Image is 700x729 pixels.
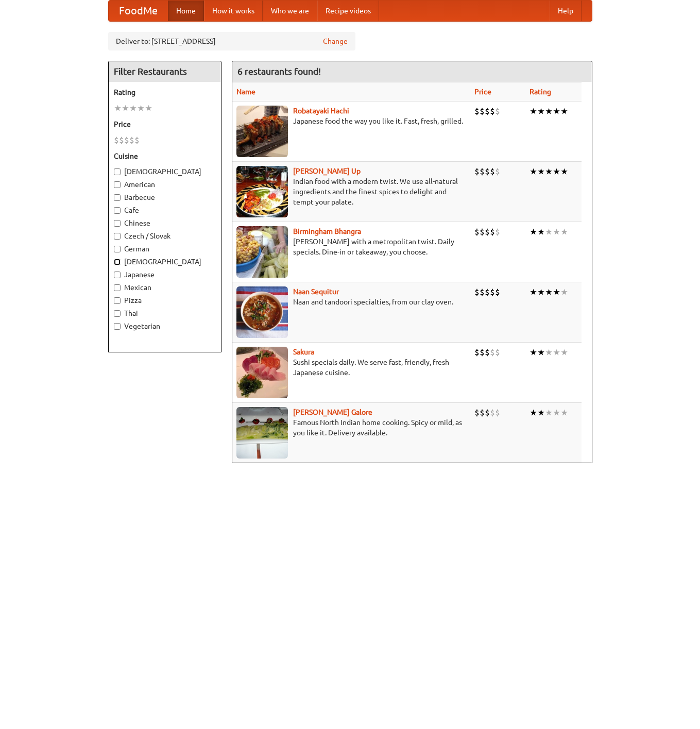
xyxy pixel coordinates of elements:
[550,1,582,21] a: Help
[114,194,121,201] input: Barbecue
[530,88,551,96] a: Rating
[114,231,216,241] label: Czech / Slovak
[134,134,140,146] li: $
[114,297,121,304] input: Pizza
[480,407,485,418] li: $
[293,408,372,416] a: [PERSON_NAME] Galore
[114,179,216,190] label: American
[474,347,480,358] li: $
[114,103,122,114] li: ★
[530,226,537,238] li: ★
[545,286,553,298] li: ★
[537,166,545,177] li: ★
[560,347,568,358] li: ★
[537,347,545,358] li: ★
[553,286,560,298] li: ★
[236,407,288,459] img: currygalore.jpg
[474,407,480,418] li: $
[114,272,121,278] input: Japanese
[114,233,121,240] input: Czech / Slovak
[236,116,467,126] p: Japanese food the way you like it. Fast, fresh, grilled.
[474,286,480,298] li: $
[474,226,480,238] li: $
[263,1,317,21] a: Who we are
[480,347,485,358] li: $
[108,32,355,50] div: Deliver to: [STREET_ADDRESS]
[114,257,216,267] label: [DEMOGRAPHIC_DATA]
[114,246,121,252] input: German
[545,106,553,117] li: ★
[480,106,485,117] li: $
[560,286,568,298] li: ★
[490,226,495,238] li: $
[129,103,137,114] li: ★
[114,323,121,330] input: Vegetarian
[114,308,216,318] label: Thai
[553,407,560,418] li: ★
[293,107,349,115] a: Robatayaki Hachi
[114,134,119,146] li: $
[553,166,560,177] li: ★
[236,236,467,257] p: [PERSON_NAME] with a metropolitan twist. Daily specials. Dine-in or takeaway, you choose.
[124,134,129,146] li: $
[114,151,216,161] h5: Cuisine
[530,106,537,117] li: ★
[114,284,121,291] input: Mexican
[293,348,314,356] a: Sakura
[485,347,490,358] li: $
[480,166,485,177] li: $
[109,61,221,82] h4: Filter Restaurants
[545,407,553,418] li: ★
[480,226,485,238] li: $
[293,167,361,175] b: [PERSON_NAME] Up
[545,347,553,358] li: ★
[114,244,216,254] label: German
[114,295,216,306] label: Pizza
[114,87,216,97] h5: Rating
[480,286,485,298] li: $
[553,226,560,238] li: ★
[560,407,568,418] li: ★
[495,407,500,418] li: $
[236,176,467,207] p: Indian food with a modern twist. We use all-natural ingredients and the finest spices to delight ...
[122,103,129,114] li: ★
[293,287,339,296] a: Naan Sequitur
[490,347,495,358] li: $
[545,166,553,177] li: ★
[317,1,379,21] a: Recipe videos
[530,407,537,418] li: ★
[168,1,204,21] a: Home
[474,106,480,117] li: $
[553,347,560,358] li: ★
[237,66,321,76] ng-pluralize: 6 restaurants found!
[114,218,216,228] label: Chinese
[236,417,467,438] p: Famous North Indian home cooking. Spicy or mild, as you like it. Delivery available.
[537,226,545,238] li: ★
[236,357,467,378] p: Sushi specials daily. We serve fast, friendly, fresh Japanese cuisine.
[114,269,216,280] label: Japanese
[114,282,216,293] label: Mexican
[560,106,568,117] li: ★
[114,205,216,215] label: Cafe
[236,106,288,157] img: robatayaki.jpg
[530,286,537,298] li: ★
[293,227,361,235] a: Birmingham Bhangra
[495,166,500,177] li: $
[236,88,255,96] a: Name
[485,166,490,177] li: $
[490,106,495,117] li: $
[537,286,545,298] li: ★
[114,119,216,129] h5: Price
[560,166,568,177] li: ★
[537,407,545,418] li: ★
[129,134,134,146] li: $
[553,106,560,117] li: ★
[114,207,121,214] input: Cafe
[114,310,121,317] input: Thai
[137,103,145,114] li: ★
[204,1,263,21] a: How it works
[114,168,121,175] input: [DEMOGRAPHIC_DATA]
